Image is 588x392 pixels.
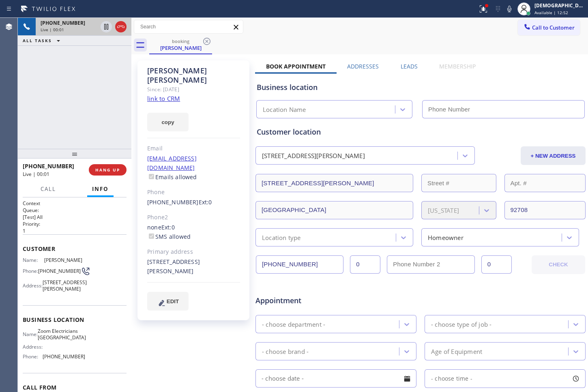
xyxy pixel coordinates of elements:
[167,298,179,304] span: EDIT
[41,27,64,32] span: Live | 00:01
[504,174,586,192] input: Apt. #
[262,319,325,329] div: - choose department -
[23,207,127,214] h2: Queue:
[262,233,301,242] div: Location type
[23,257,44,263] span: Name:
[262,151,365,161] div: [STREET_ADDRESS][PERSON_NAME]
[23,162,74,170] span: [PHONE_NUMBER]
[350,255,380,274] input: Ext.
[504,201,586,219] input: ZIP
[23,383,127,391] span: Call From
[431,347,482,356] div: Age of Equipment
[150,44,211,51] div: [PERSON_NAME]
[147,223,240,242] div: none
[428,233,464,242] div: Homeowner
[44,257,85,263] span: [PERSON_NAME]
[255,174,413,192] input: Address
[256,255,343,274] input: Phone Number
[422,100,585,118] input: Phone Number
[521,146,586,165] button: + NEW ADDRESS
[257,126,584,137] div: Customer location
[199,198,212,206] span: Ext: 0
[147,94,180,103] a: link to CRM
[534,2,586,9] div: [DEMOGRAPHIC_DATA][PERSON_NAME]
[36,181,61,197] button: Call
[147,188,240,197] div: Phone
[147,247,240,257] div: Primary address
[23,353,43,360] span: Phone:
[115,21,127,32] button: Hang up
[101,21,112,32] button: Hold Customer
[134,20,243,33] input: Search
[87,181,114,197] button: Info
[23,268,38,274] span: Phone:
[38,268,81,274] span: [PHONE_NUMBER]
[504,3,515,15] button: Mute
[147,66,240,85] div: [PERSON_NAME] [PERSON_NAME]
[23,214,127,221] p: [Test] All
[257,82,584,93] div: Business location
[149,174,154,179] input: Emails allowed
[161,223,175,231] span: Ext: 0
[23,171,49,178] span: Live | 00:01
[150,38,211,44] div: booking
[532,24,575,31] span: Call to Customer
[147,173,197,181] label: Emails allowed
[23,245,127,253] span: Customer
[23,200,127,207] h1: Context
[23,331,38,337] span: Name:
[534,10,568,15] span: Available | 12:52
[41,19,85,26] span: [PHONE_NUMBER]
[431,375,472,382] span: - choose time -
[43,353,85,360] span: [PHONE_NUMBER]
[18,36,68,45] button: ALL TASKS
[147,292,189,311] button: EDIT
[38,328,86,341] span: Zoom Electricians [GEOGRAPHIC_DATA]
[262,347,309,356] div: - choose brand -
[147,233,191,240] label: SMS allowed
[147,85,240,94] div: Since: [DATE]
[518,20,580,35] button: Call to Customer
[23,38,52,43] span: ALL TASKS
[263,105,306,114] div: Location Name
[532,255,585,274] button: CHECK
[255,201,413,219] input: City
[481,255,512,274] input: Ext. 2
[23,221,127,227] h2: Priority:
[431,319,491,329] div: - choose type of job -
[347,62,379,70] label: Addresses
[147,198,199,206] a: [PHONE_NUMBER]
[23,316,127,323] span: Business location
[147,213,240,222] div: Phone2
[147,113,189,131] button: copy
[149,233,154,239] input: SMS allowed
[255,295,365,306] span: Appointment
[147,257,240,276] div: [STREET_ADDRESS][PERSON_NAME]
[255,369,416,388] input: - choose date -
[43,279,87,292] span: [STREET_ADDRESS][PERSON_NAME]
[147,144,240,153] div: Email
[150,36,211,54] div: Lee Barnes
[401,62,418,70] label: Leads
[266,62,326,70] label: Book Appointment
[439,62,476,70] label: Membership
[23,283,43,289] span: Address:
[92,185,109,193] span: Info
[421,174,496,192] input: Street #
[95,167,120,173] span: HANG UP
[89,164,127,176] button: HANG UP
[23,227,127,234] p: 1
[147,154,197,171] a: [EMAIL_ADDRESS][DOMAIN_NAME]
[23,344,44,350] span: Address:
[387,255,474,274] input: Phone Number 2
[41,185,56,193] span: Call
